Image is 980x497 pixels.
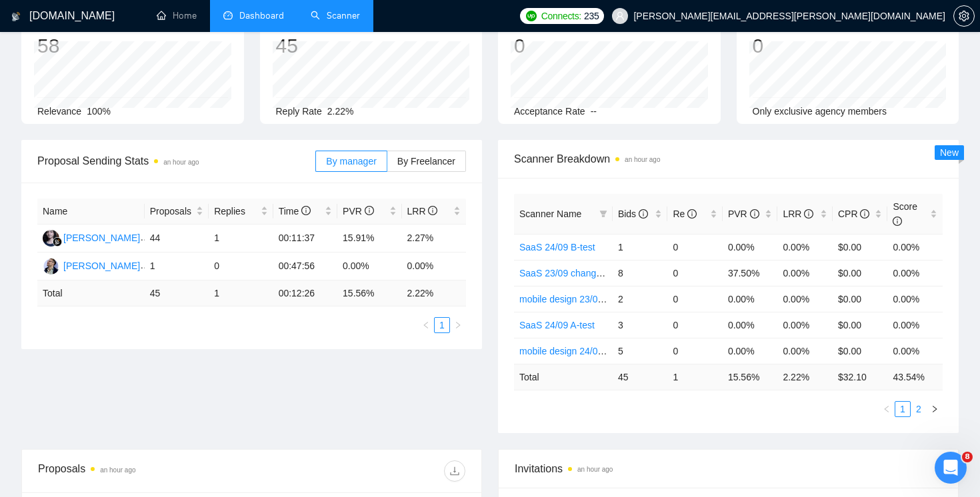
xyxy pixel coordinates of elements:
[276,33,368,59] div: 45
[209,280,273,306] td: 1
[599,210,607,218] span: filter
[434,317,450,333] li: 1
[326,156,376,167] span: By manager
[9,5,34,31] button: go back
[100,466,135,474] time: an hour ago
[667,260,723,286] td: 0
[21,274,208,300] div: Простите за конфуз, я имел ввиду как раз таки "бид"😊
[883,405,891,413] span: left
[667,234,723,260] td: 0
[887,260,943,286] td: 0.00%
[38,460,252,482] div: Proposals
[777,286,833,312] td: 0.00%
[613,338,668,364] td: 5
[833,312,888,338] td: $0.00
[11,266,219,308] div: Простите за конфуз, я имел ввиду как раз таки "бид"😊
[597,204,610,224] span: filter
[43,258,59,274] img: YH
[273,252,337,280] td: 00:47:56
[402,225,467,252] td: 2.27%
[860,209,869,219] span: info-circle
[337,252,401,280] td: 0.00%
[777,364,833,390] td: 2.22 %
[833,364,888,390] td: $ 32.10
[895,402,910,416] a: 1
[728,209,759,219] span: PVR
[838,209,869,219] span: CPR
[777,338,833,364] td: 0.00%
[953,11,975,21] a: setting
[37,153,315,169] span: Proposal Sending Stats
[723,312,778,338] td: 0.00%
[750,209,759,219] span: info-circle
[454,321,462,329] span: right
[450,317,466,333] li: Next Page
[422,321,430,329] span: left
[48,213,256,255] div: а что такое 20 предложений? "предложение" это не бид?
[63,258,140,273] div: [PERSON_NAME]
[239,10,284,21] span: Dashboard
[625,156,660,163] time: an hour ago
[613,234,668,260] td: 1
[37,33,163,59] div: 58
[613,286,668,312] td: 2
[21,124,208,176] div: Если вакансии нерелевантные - подкрутите фильтры и exclude, чтобы сканер не отправлял заявки «на ...
[723,338,778,364] td: 0.00%
[209,199,273,225] th: Replies
[301,206,311,215] span: info-circle
[42,384,53,395] button: Средство выбора эмодзи
[927,401,943,417] button: right
[343,206,374,217] span: PVR
[753,33,857,59] div: 0
[723,260,778,286] td: 37.50%
[895,401,911,417] li: 1
[145,225,209,252] td: 44
[63,384,74,395] button: Средство выбора GIF-файла
[893,217,902,226] span: info-circle
[519,320,595,330] a: SaaS 24/09 A-test
[365,206,374,215] span: info-circle
[273,225,337,252] td: 00:11:37
[777,312,833,338] td: 0.00%
[723,364,778,390] td: 15.56 %
[804,209,813,219] span: info-circle
[234,5,258,29] div: Закрыть
[11,356,255,379] textarea: Ваше сообщение...
[145,199,209,225] th: Proposals
[43,260,140,270] a: YH[PERSON_NAME]
[21,384,31,395] button: Добавить вложение
[591,106,597,117] span: --
[445,466,465,476] span: download
[407,206,438,217] span: LRR
[229,379,250,400] button: Отправить сообщение…
[450,317,466,333] button: right
[954,11,974,21] span: setting
[402,252,467,280] td: 0.00%
[615,11,625,21] span: user
[43,230,59,247] img: RS
[935,452,967,484] iframe: Intercom live chat
[613,260,668,286] td: 8
[85,384,95,395] button: Start recording
[145,280,209,306] td: 45
[11,195,256,213] div: 26 сентября
[613,364,668,390] td: 45
[214,204,257,219] span: Replies
[59,221,245,247] div: а что такое 20 предложений? "предложение" это не бид?
[150,204,193,219] span: Proposals
[833,286,888,312] td: $0.00
[887,338,943,364] td: 0.00%
[48,318,256,360] div: так если 20 бидов за день будет зачем 2 недели ждать?
[667,364,723,390] td: 1
[37,106,81,117] span: Relevance
[273,280,337,306] td: 00:12:26
[337,280,401,306] td: 15.56 %
[927,401,943,417] li: Next Page
[777,234,833,260] td: 0.00%
[687,209,697,219] span: info-circle
[444,460,465,482] button: download
[514,364,613,390] td: Total
[43,232,140,243] a: RS[PERSON_NAME]
[667,338,723,364] td: 0
[65,17,179,30] p: Был в сети 30 мин назад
